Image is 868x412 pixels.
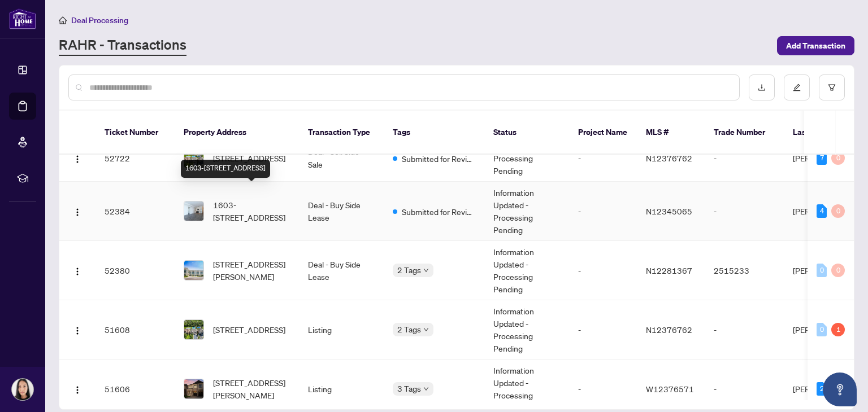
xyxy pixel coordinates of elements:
span: W12376571 [646,384,694,394]
td: Listing [299,300,384,360]
span: N12345065 [646,206,692,216]
span: 2 Tags [397,264,421,277]
td: 52722 [96,135,175,182]
span: [STREET_ADDRESS] [213,323,285,336]
span: [STREET_ADDRESS][PERSON_NAME] [213,376,290,401]
a: RAHR - Transactions [59,36,186,56]
td: - [705,182,784,241]
th: Trade Number [705,111,784,155]
span: 1603-[STREET_ADDRESS] [213,199,290,223]
img: Logo [73,208,82,217]
span: down [423,327,429,332]
span: Deal Processing [71,15,128,25]
div: 1 [831,323,845,336]
div: 0 [817,323,827,336]
td: Deal - Buy Side Lease [299,182,384,241]
div: 1603-[STREET_ADDRESS] [181,160,270,178]
td: - [569,182,637,241]
div: 2 [817,382,827,396]
button: Logo [68,149,86,167]
th: Tags [384,111,484,155]
div: 4 [817,204,827,218]
td: 51608 [96,300,175,360]
img: thumbnail-img [184,148,203,168]
th: Property Address [175,111,299,155]
td: - [705,300,784,360]
span: 2 Tags [397,323,421,336]
span: down [423,268,429,273]
button: Logo [68,380,86,398]
span: down [423,386,429,392]
img: thumbnail-img [184,320,203,339]
button: filter [819,74,845,100]
span: Submitted for Review [402,205,475,218]
td: - [569,300,637,360]
button: download [749,74,775,100]
div: 7 [817,151,827,165]
div: 0 [831,151,845,165]
td: Information Updated - Processing Pending [484,182,569,241]
th: Ticket Number [96,111,175,155]
img: Profile Icon [12,379,33,400]
th: Transaction Type [299,111,384,155]
img: Logo [73,326,82,335]
td: 52380 [96,241,175,300]
span: N12281367 [646,265,692,275]
td: Information Updated - Processing Pending [484,241,569,300]
span: home [59,16,67,24]
span: 3 Tags [397,382,421,395]
button: Logo [68,321,86,339]
button: Logo [68,261,86,279]
td: 52384 [96,182,175,241]
td: - [569,241,637,300]
span: Submitted for Review [402,152,475,165]
td: Deal - Buy Side Lease [299,241,384,300]
img: thumbnail-img [184,261,203,280]
img: thumbnail-img [184,379,203,398]
span: [STREET_ADDRESS] [213,152,285,164]
span: [STREET_ADDRESS][PERSON_NAME] [213,258,290,283]
img: Logo [73,155,82,164]
span: edit [793,84,801,91]
span: filter [828,84,836,91]
div: 0 [831,264,845,277]
button: edit [784,74,810,100]
span: N12376762 [646,153,692,163]
td: - [705,135,784,182]
span: download [758,84,766,91]
td: New Submission - Processing Pending [484,135,569,182]
div: 0 [831,204,845,218]
div: 0 [817,264,827,277]
img: logo [9,8,36,29]
img: thumbnail-img [184,201,203,221]
button: Add Transaction [777,36,854,55]
span: Add Transaction [786,37,845,55]
th: Status [484,111,569,155]
img: Logo [73,267,82,276]
td: - [569,135,637,182]
th: MLS # [637,111,705,155]
th: Project Name [569,111,637,155]
img: Logo [73,385,82,395]
td: Deal - Sell Side Sale [299,135,384,182]
td: 2515233 [705,241,784,300]
button: Open asap [823,372,857,406]
td: Information Updated - Processing Pending [484,300,569,360]
button: Logo [68,202,86,220]
span: N12376762 [646,325,692,335]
